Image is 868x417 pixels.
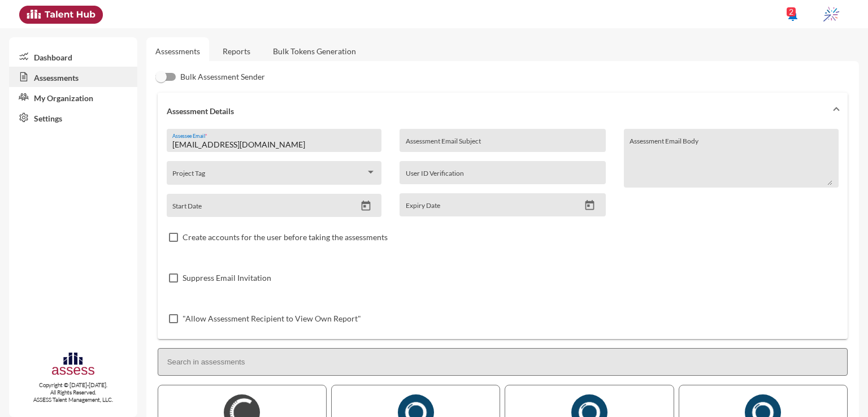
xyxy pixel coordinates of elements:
[264,37,365,65] a: Bulk Tokens Generation
[9,67,137,87] a: Assessments
[183,312,361,325] span: "Allow Assessment Recipient to View Own Report"
[183,231,388,244] span: Create accounts for the user before taking the assessments
[9,46,137,67] a: Dashboard
[183,271,271,285] span: Suppress Email Invitation
[356,200,376,212] button: Open calendar
[9,87,137,107] a: My Organization
[158,93,848,129] mat-expansion-panel-header: Assessment Details
[580,199,600,211] button: Open calendar
[787,7,796,16] div: 2
[214,37,259,65] a: Reports
[180,70,265,84] span: Bulk Assessment Sender
[167,106,825,116] mat-panel-title: Assessment Details
[158,129,848,339] div: Assessment Details
[9,381,137,403] p: Copyright © [DATE]-[DATE]. All Rights Reserved. ASSESS Talent Management, LLC.
[155,46,200,56] a: Assessments
[51,351,96,379] img: assesscompany-logo.png
[172,140,375,149] input: Assessee Email
[786,8,800,22] mat-icon: notifications
[9,107,137,128] a: Settings
[158,348,848,376] input: Search in assessments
